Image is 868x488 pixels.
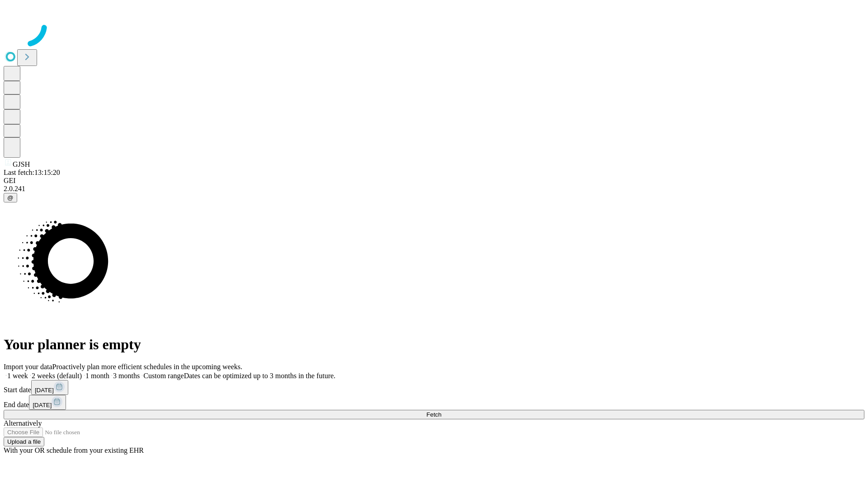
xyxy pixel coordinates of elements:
[4,419,42,427] span: Alternatively
[33,402,52,408] span: [DATE]
[52,363,242,371] span: Proactively plan more efficient schedules in the upcoming weeks.
[143,372,184,380] span: Custom range
[113,372,140,380] span: 3 months
[4,193,17,202] button: @
[4,395,864,410] div: End date
[29,395,66,410] button: [DATE]
[4,446,144,454] span: With your OR schedule from your existing EHR
[4,380,864,395] div: Start date
[4,185,864,193] div: 2.0.241
[13,160,30,168] span: GJSH
[184,372,335,380] span: Dates can be optimized up to 3 months in the future.
[32,372,82,380] span: 2 weeks (default)
[4,336,864,353] h1: Your planner is empty
[4,437,44,446] button: Upload a file
[426,411,441,418] span: Fetch
[85,372,109,380] span: 1 month
[4,169,60,176] span: Last fetch: 13:15:20
[7,194,14,201] span: @
[4,363,52,371] span: Import your data
[4,410,864,419] button: Fetch
[7,372,28,380] span: 1 week
[4,177,864,185] div: GEI
[31,380,68,395] button: [DATE]
[35,387,54,394] span: [DATE]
